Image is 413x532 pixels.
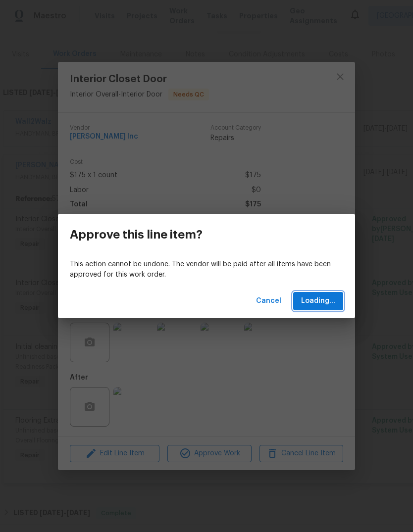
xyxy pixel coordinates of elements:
span: Loading... [301,295,335,307]
button: Loading... [293,292,343,310]
span: Cancel [256,295,281,307]
h3: Approve this line item? [70,228,203,242]
button: Cancel [252,292,285,310]
p: This action cannot be undone. The vendor will be paid after all items have been approved for this... [70,259,343,280]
